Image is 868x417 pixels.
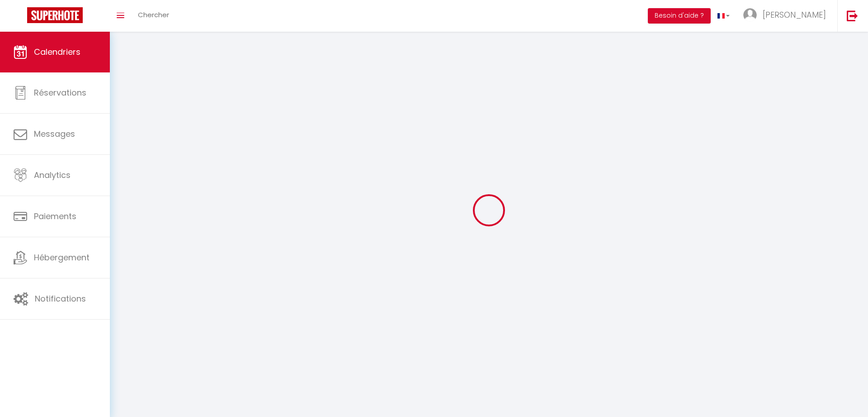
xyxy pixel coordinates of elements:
[743,8,757,22] img: ...
[648,8,711,24] button: Besoin d'aide ?
[34,169,71,181] span: Analytics
[34,87,86,98] span: Réservations
[34,128,75,139] span: Messages
[138,10,169,19] span: Chercher
[27,7,83,23] img: Super Booking
[34,211,76,222] span: Paiements
[35,293,86,304] span: Notifications
[763,9,826,20] span: [PERSON_NAME]
[34,46,80,58] span: Calendriers
[7,4,34,31] button: Ouvrir le widget de chat LiveChat
[847,10,858,21] img: logout
[34,252,90,263] span: Hébergement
